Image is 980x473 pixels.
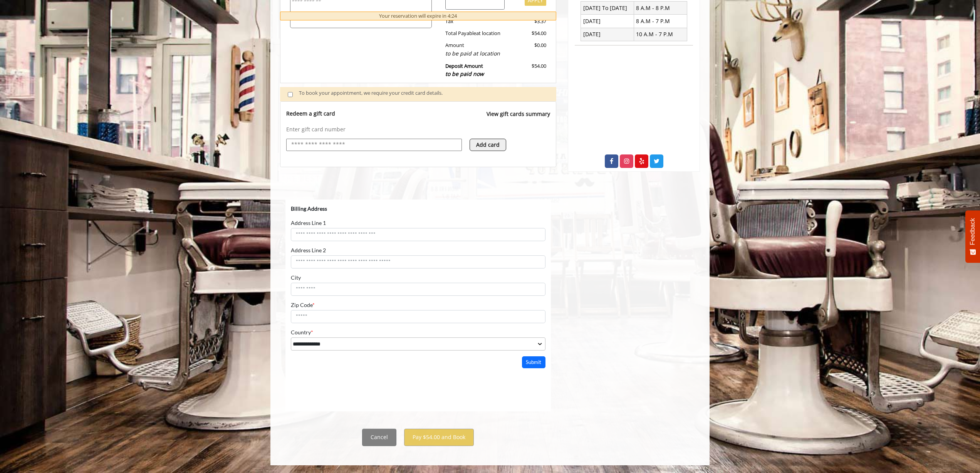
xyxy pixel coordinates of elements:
div: Tax [440,17,511,25]
div: $54.00 [510,62,546,79]
button: Cancel [362,429,396,446]
div: Your reservation will expire in 4:24 [280,12,556,20]
div: $54.00 [510,29,546,37]
p: Enter gift card number [286,126,550,133]
td: [DATE] [581,28,634,41]
td: [DATE] [581,15,634,28]
p: Redeem a gift card [286,110,335,117]
span: at location [476,30,500,37]
div: to be paid at location [445,49,505,58]
div: $0.00 [510,41,546,58]
b: Deposit Amount [445,62,484,78]
div: Total Payable [440,29,511,37]
span: to be paid now [445,70,484,77]
td: 8 A.M - 8 P.M [634,2,687,15]
td: 10 A.M - 7 P.M [634,28,687,41]
div: To book your appointment, we require your credit card details. [299,89,549,99]
button: Add card [470,139,506,151]
div: Amount [440,41,511,58]
span: Feedback [969,218,976,245]
button: Feedback - Show survey [965,210,980,263]
iframe: paymentScreen [285,200,551,411]
td: [DATE] To [DATE] [581,2,634,15]
div: $3.37 [510,17,546,25]
td: 8 A.M - 7 P.M [634,15,687,28]
a: View gift cards summary [487,110,550,126]
button: Pay $54.00 and Book [404,429,474,446]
